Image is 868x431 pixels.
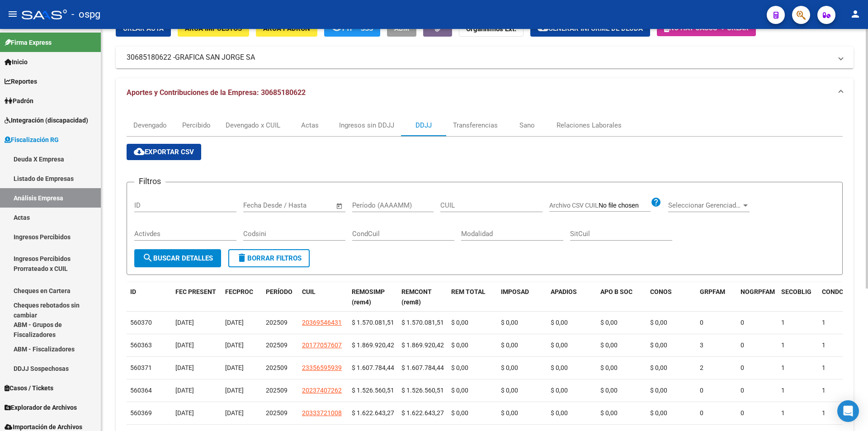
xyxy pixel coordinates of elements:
[650,319,667,326] span: $ 0,00
[302,364,342,371] span: 23356595939
[597,282,646,312] datatable-header-cell: APO B SOC
[130,364,152,371] span: 560371
[222,282,262,312] datatable-header-cell: FECPROC
[5,115,88,125] span: Integración (discapacidad)
[302,341,342,349] span: 20177057607
[497,282,547,312] datatable-header-cell: IMPOSAD
[741,288,775,295] span: NOGRPFAM
[451,387,468,394] span: $ 0,00
[225,409,244,417] span: [DATE]
[741,409,744,417] span: 0
[741,387,744,394] span: 0
[5,403,77,412] span: Explorador de Archivos
[501,288,529,295] span: IMPOSAD
[401,288,432,306] span: REMCONT (rem8)
[134,249,221,267] button: Buscar Detalles
[182,120,211,130] div: Percibido
[401,341,444,349] span: $ 1.869.920,42
[700,341,703,349] span: 3
[519,120,535,130] div: Sano
[130,288,136,295] span: ID
[5,135,59,145] span: Fiscalización RG
[459,20,524,37] button: Organismos Ext.
[401,364,444,371] span: $ 1.607.784,44
[741,341,744,349] span: 0
[822,387,826,394] span: 1
[451,364,468,371] span: $ 0,00
[225,364,244,371] span: [DATE]
[700,387,703,394] span: 0
[352,387,394,394] span: $ 1.526.560,51
[600,288,632,295] span: APO B SOC
[348,282,398,312] datatable-header-cell: REMOSIMP (rem4)
[116,47,854,68] mat-expansion-panel-header: 30685180622 -GRAFICA SAN JORGE SA
[822,319,826,326] span: 1
[7,9,18,19] mat-icon: menu
[781,387,785,394] span: 1
[266,364,288,371] span: 202509
[5,57,28,67] span: Inicio
[302,319,342,326] span: 20369546431
[650,341,667,349] span: $ 0,00
[71,5,100,24] span: - ospg
[127,282,172,312] datatable-header-cell: ID
[599,202,651,210] input: Archivo CSV CUIL
[301,120,319,130] div: Actas
[415,120,432,130] div: DDJJ
[822,288,853,295] span: CONDCUIL
[175,409,194,417] span: [DATE]
[175,52,255,62] span: GRAFICA SAN JORGE SA
[298,282,348,312] datatable-header-cell: CUIL
[302,288,316,295] span: CUIL
[501,341,518,349] span: $ 0,00
[134,175,165,188] h3: Filtros
[551,364,568,371] span: $ 0,00
[243,201,280,209] input: Fecha inicio
[130,319,152,326] span: 560370
[600,341,618,349] span: $ 0,00
[551,288,577,295] span: APADIOS
[335,201,345,211] button: Open calendar
[781,341,785,349] span: 1
[134,148,194,156] span: Exportar CSV
[451,341,468,349] span: $ 0,00
[551,341,568,349] span: $ 0,00
[451,288,486,295] span: REM TOTAL
[175,319,194,326] span: [DATE]
[651,197,661,208] mat-icon: help
[127,52,832,62] mat-panel-title: 30685180622 -
[650,387,667,394] span: $ 0,00
[781,319,785,326] span: 1
[172,282,222,312] datatable-header-cell: FEC PRESENT
[175,288,216,295] span: FEC PRESENT
[262,282,298,312] datatable-header-cell: PERÍODO
[225,387,244,394] span: [DATE]
[401,387,444,394] span: $ 1.526.560,51
[600,364,618,371] span: $ 0,00
[225,319,244,326] span: [DATE]
[451,319,468,326] span: $ 0,00
[236,254,302,262] span: Borrar Filtros
[352,409,394,417] span: $ 1.622.643,27
[175,387,194,394] span: [DATE]
[451,409,468,417] span: $ 0,00
[781,288,811,295] span: SECOBLIG
[501,364,518,371] span: $ 0,00
[130,341,152,349] span: 560363
[142,254,213,262] span: Buscar Detalles
[700,319,703,326] span: 0
[5,38,52,47] span: Firma Express
[551,409,568,417] span: $ 0,00
[822,341,826,349] span: 1
[549,202,599,209] span: Archivo CSV CUIL
[448,282,497,312] datatable-header-cell: REM TOTAL
[228,249,310,267] button: Borrar Filtros
[134,146,145,157] mat-icon: cloud_download
[650,288,672,295] span: CONOS
[288,201,332,209] input: Fecha fin
[466,25,516,33] strong: Organismos Ext.
[501,387,518,394] span: $ 0,00
[700,409,703,417] span: 0
[352,288,385,306] span: REMOSIMP (rem4)
[741,364,744,371] span: 0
